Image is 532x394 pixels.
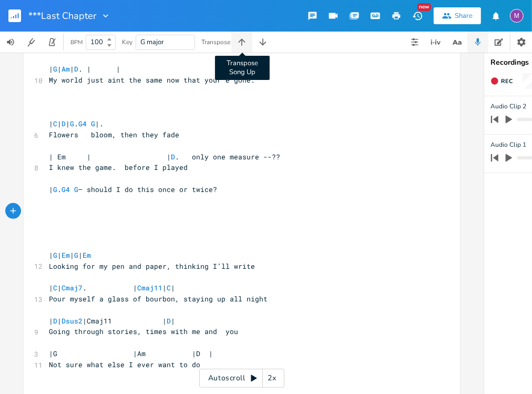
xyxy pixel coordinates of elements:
[53,64,57,74] span: G
[49,349,213,358] span: |G |Am |D |
[49,152,280,161] span: | Em | | . only one measure --??
[417,3,431,11] div: New
[434,7,481,24] button: Share
[501,77,513,85] span: Rec
[171,152,175,161] span: D
[49,250,91,260] span: | | | |
[167,283,171,292] span: C
[53,250,57,260] span: G
[53,316,57,326] span: D
[28,11,96,21] span: ***Last Chapter
[74,185,78,194] span: G
[62,119,66,128] span: D
[53,119,57,128] span: C
[486,73,517,89] button: Rec
[140,37,164,47] span: G major
[49,130,179,139] span: Flowers bloom, then they fade
[49,185,217,194] span: | . – should I do this once or twice?
[83,250,91,260] span: Em
[263,369,282,388] div: 2x
[74,250,78,260] span: G
[49,119,104,128] span: | | | . |.
[49,316,175,326] span: | | |Cmaj11 | |
[49,75,255,85] span: My world just aint the same now that your’e gone.
[510,9,524,23] div: melindameshad
[91,119,95,128] span: G
[122,39,132,45] div: Key
[62,64,70,74] span: Am
[70,119,74,128] span: G
[231,32,252,53] button: Transpose Song Up
[199,369,284,388] div: Autoscroll
[49,163,188,172] span: I knew the game. before I played
[53,283,57,292] span: C
[49,294,268,304] span: Pour myself a glass of bourbon, staying up all night
[137,283,162,292] span: Cmaj11
[510,4,524,28] button: M
[49,360,200,369] span: Not sure what else I ever want to do
[49,64,120,74] span: | | | . | |
[490,102,526,112] span: Audio Clip 2
[201,39,230,45] div: Transpose
[74,64,78,74] span: D
[49,327,238,336] span: Going through stories, times with me and you
[167,316,171,326] span: D
[53,185,57,194] span: G
[70,39,83,45] div: BPM
[407,6,428,25] button: New
[62,250,70,260] span: Em
[455,11,473,21] div: Share
[62,283,83,292] span: Cmaj7
[78,119,87,128] span: G4
[49,283,175,292] span: | | . | | |
[62,185,70,194] span: G4
[62,316,83,326] span: Dsus2
[490,140,526,150] span: Audio Clip 1
[49,261,255,271] span: Looking for my pen and paper, thinking I’ll write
